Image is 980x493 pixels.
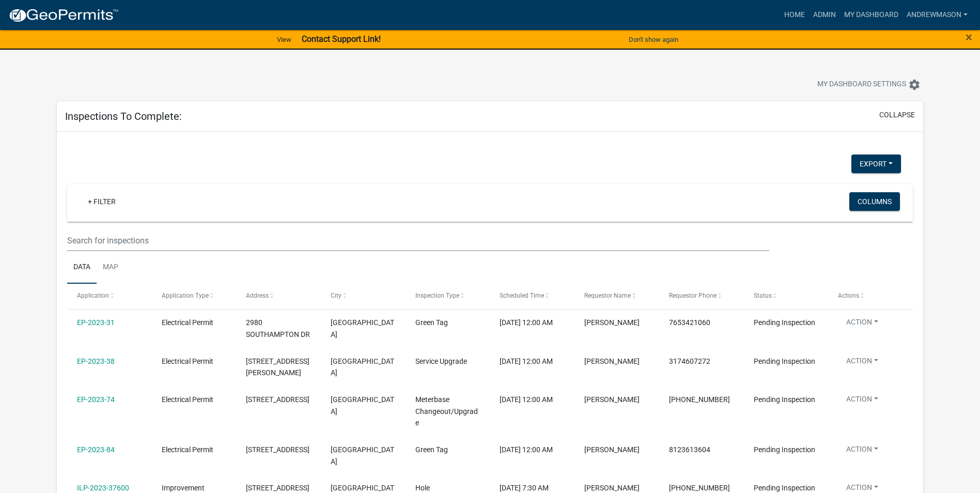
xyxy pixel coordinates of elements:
[67,251,97,284] a: Data
[500,292,544,299] span: Scheduled Time
[331,357,394,377] span: MARTINSVILLE
[246,357,309,377] span: 6765 CRONE RD
[331,318,394,338] span: MARTINSVILLE
[97,251,125,284] a: Map
[77,484,129,492] a: ILP-2023-37600
[849,192,900,211] button: Columns
[67,284,152,309] datatable-header-cell: Application
[584,292,631,299] span: Requestor Name
[754,292,772,299] span: Status
[838,317,886,332] button: Action
[80,192,124,211] a: + Filter
[152,284,237,309] datatable-header-cell: Application Type
[162,357,213,365] span: Electrical Permit
[331,395,394,415] span: MARTINSVILLE
[77,357,115,365] a: EP-2023-38
[331,292,341,299] span: City
[490,284,574,309] datatable-header-cell: Scheduled Time
[500,484,549,492] span: 12/12/2023, 7:30 AM
[879,110,915,120] button: collapse
[669,484,730,492] span: 765-346-2456
[743,284,828,309] datatable-header-cell: Status
[584,318,640,327] span: AMBER YORK
[415,357,467,365] span: Service Upgrade
[966,30,972,44] span: ×
[754,395,815,404] span: Pending Inspection
[500,395,553,404] span: 12/12/2023, 12:00 AM
[584,357,640,365] span: Cody Berling
[809,74,929,95] button: My Dashboard Settingssettings
[851,155,901,173] button: Export
[415,318,448,327] span: Green Tag
[162,395,213,404] span: Electrical Permit
[415,292,459,299] span: Inspection Type
[65,110,182,122] h5: Inspections To Complete:
[500,357,553,365] span: 10/23/2023, 12:00 AM
[669,357,710,365] span: 3174607272
[77,395,115,404] a: EP-2023-74
[669,292,717,299] span: Requestor Phone
[584,395,640,404] span: Jeff Carson
[246,395,309,404] span: 5765 LINCOLN RD
[903,5,972,25] a: AndrewMason
[838,444,886,459] button: Action
[574,284,659,309] datatable-header-cell: Requestor Name
[908,79,921,91] i: settings
[415,395,478,427] span: Meterbase Changeout/Upgrade
[754,445,815,454] span: Pending Inspection
[838,394,886,409] button: Action
[246,318,310,338] span: 2980 SOUTHAMPTON DR
[77,292,109,299] span: Application
[669,445,710,454] span: 8123613604
[584,445,640,454] span: Tim Dumas
[77,445,115,454] a: EP-2023-84
[500,318,553,327] span: 10/05/2023, 12:00 AM
[817,79,906,91] span: My Dashboard Settings
[754,357,815,365] span: Pending Inspection
[415,445,448,454] span: Green Tag
[415,484,430,492] span: Hole
[162,318,213,327] span: Electrical Permit
[236,284,321,309] datatable-header-cell: Address
[162,292,209,299] span: Application Type
[838,292,859,299] span: Actions
[754,318,815,327] span: Pending Inspection
[966,31,972,43] button: Close
[838,356,886,371] button: Action
[246,445,309,454] span: 555 W GOLD CREEK RD
[162,445,213,454] span: Electrical Permit
[780,5,809,25] a: Home
[840,5,903,25] a: My Dashboard
[669,395,730,404] span: 317-538-7562
[273,31,295,48] a: View
[625,31,682,48] button: Don't show again
[67,230,769,251] input: Search for inspections
[500,445,553,454] span: 12/15/2023, 12:00 AM
[246,292,269,299] span: Address
[584,484,640,492] span: Jeffrey D. Lawless
[321,284,406,309] datatable-header-cell: City
[669,318,710,327] span: 7653421060
[77,318,115,327] a: EP-2023-31
[828,284,913,309] datatable-header-cell: Actions
[754,484,815,492] span: Pending Inspection
[406,284,490,309] datatable-header-cell: Inspection Type
[809,5,840,25] a: Admin
[302,34,381,44] strong: Contact Support Link!
[331,445,394,466] span: MOORESVILLE
[659,284,744,309] datatable-header-cell: Requestor Phone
